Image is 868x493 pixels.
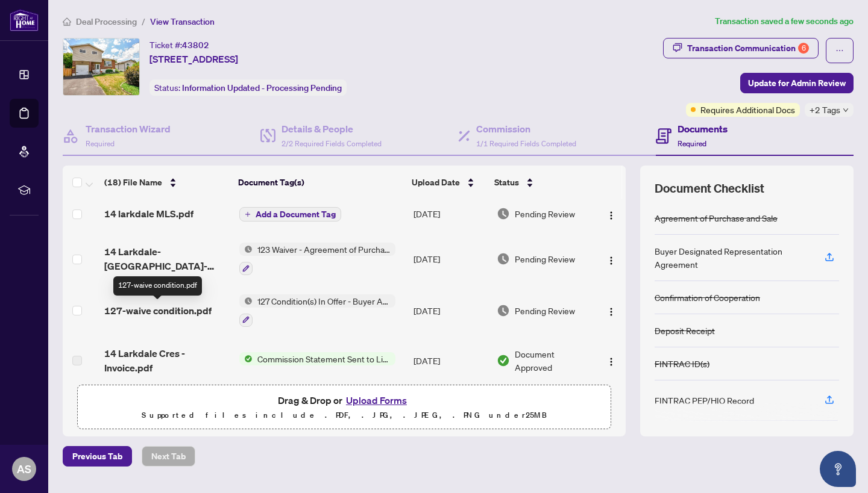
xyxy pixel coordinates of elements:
[182,40,209,51] span: 43802
[409,336,492,385] td: [DATE]
[409,194,492,233] td: [DATE]
[740,73,854,93] button: Update for Admin Review
[239,243,253,256] img: Status Icon
[253,352,395,365] span: Commission Statement Sent to Listing Brokerage
[700,103,795,116] span: Requires Additional Docs
[655,211,778,225] div: Agreement of Purchase and Sale
[76,16,137,27] span: Deal Processing
[835,46,844,55] span: ellipsis
[278,392,410,408] span: Drag & Drop or
[602,351,621,370] button: Logo
[239,294,253,308] img: Status Icon
[606,256,616,265] img: Logo
[497,252,510,265] img: Document Status
[687,39,809,58] div: Transaction Communication
[678,122,728,136] h4: Documents
[602,204,621,223] button: Logo
[476,122,576,136] h4: Commission
[655,357,709,370] div: FINTRAC ID(s)
[715,14,854,28] article: Transaction saved a few seconds ago
[239,206,341,222] button: Add a Document Tag
[606,211,616,220] img: Logo
[655,180,764,197] span: Document Checklist
[182,82,342,93] span: Information Updated - Processing Pending
[113,276,202,296] div: 127-waive condition.pdf
[476,139,576,148] span: 1/1 Required Fields Completed
[497,304,510,317] img: Document Status
[72,447,122,466] span: Previous Tab
[239,243,395,275] button: Status Icon123 Waiver - Agreement of Purchase and Sale
[281,122,382,136] h4: Details & People
[606,307,616,317] img: Logo
[239,207,341,222] button: Add a Document Tag
[494,176,519,189] span: Status
[63,446,132,467] button: Previous Tab
[104,244,230,273] span: 14 Larkdale- [GEOGRAPHIC_DATA]- form 123.pdf
[515,304,575,317] span: Pending Review
[104,346,230,375] span: 14 Larkdale Cres - Invoice.pdf
[606,357,616,367] img: Logo
[515,347,591,374] span: Document Approved
[342,392,410,408] button: Upload Forms
[820,451,856,487] button: Open asap
[602,249,621,268] button: Logo
[239,352,395,365] button: Status IconCommission Statement Sent to Listing Brokerage
[655,291,760,304] div: Confirmation of Cooperation
[239,294,395,327] button: Status Icon127 Condition(s) In Offer - Buyer Acknowledgement
[63,39,139,95] img: IMG-N12259760_1.jpg
[10,9,39,31] img: logo
[85,408,603,423] p: Supported files include .PDF, .JPG, .JPEG, .PNG under 25 MB
[149,38,209,52] div: Ticket #:
[515,207,575,220] span: Pending Review
[245,211,251,217] span: plus
[843,107,849,113] span: down
[142,446,195,467] button: Next Tab
[104,303,212,318] span: 127-waive condition.pdf
[798,43,809,54] div: 6
[150,16,215,27] span: View Transaction
[78,385,611,430] span: Drag & Drop orUpload FormsSupported files include .PDF, .JPG, .JPEG, .PNG under25MB
[497,354,510,367] img: Document Status
[149,79,347,96] div: Status:
[281,139,382,148] span: 2/2 Required Fields Completed
[239,352,253,365] img: Status Icon
[233,166,407,199] th: Document Tag(s)
[810,103,840,117] span: +2 Tags
[655,244,810,271] div: Buyer Designated Representation Agreement
[253,294,395,308] span: 127 Condition(s) In Offer - Buyer Acknowledgement
[256,210,336,219] span: Add a Document Tag
[86,139,115,148] span: Required
[253,243,395,256] span: 123 Waiver - Agreement of Purchase and Sale
[489,166,593,199] th: Status
[409,285,492,336] td: [DATE]
[149,52,238,66] span: [STREET_ADDRESS]
[407,166,489,199] th: Upload Date
[104,206,193,221] span: 14 larkdale MLS.pdf
[63,17,71,26] span: home
[412,176,460,189] span: Upload Date
[602,301,621,320] button: Logo
[104,176,162,189] span: (18) File Name
[497,207,510,220] img: Document Status
[678,139,706,148] span: Required
[142,14,145,28] li: /
[515,252,575,265] span: Pending Review
[748,73,846,93] span: Update for Admin Review
[655,394,754,407] div: FINTRAC PEP/HIO Record
[409,233,492,285] td: [DATE]
[17,460,31,477] span: AS
[655,324,715,337] div: Deposit Receipt
[663,38,819,58] button: Transaction Communication6
[86,122,171,136] h4: Transaction Wizard
[99,166,233,199] th: (18) File Name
